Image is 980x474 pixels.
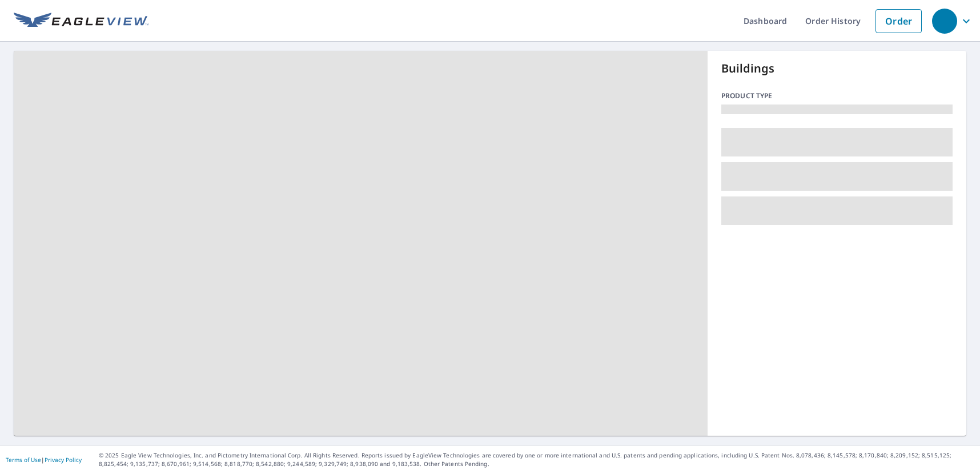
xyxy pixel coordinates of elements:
[45,456,82,464] a: Privacy Policy
[721,60,953,77] p: Buildings
[6,456,41,464] a: Terms of Use
[14,13,148,30] img: EV Logo
[721,91,953,101] p: Product type
[99,451,974,468] p: © 2025 Eagle View Technologies, Inc. and Pictometry International Corp. All Rights Reserved. Repo...
[6,456,82,463] p: |
[875,9,922,33] a: Order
